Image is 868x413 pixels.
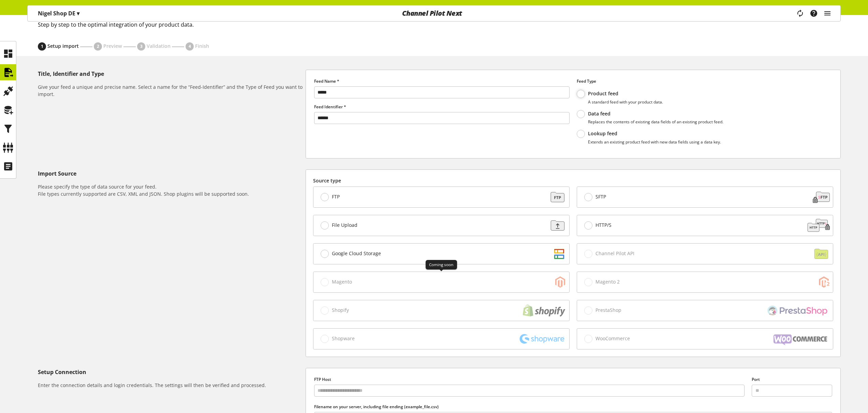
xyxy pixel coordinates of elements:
[47,43,79,49] span: Setup import
[588,130,721,137] p: Lookup feed
[38,20,841,29] h2: Step by step to the optimal integration of your product data.
[588,139,721,144] p: Extends an existing product feed with new data fields using a data key.
[38,83,303,98] h6: Give your feed a unique and precise name. Select a name for the “Feed-Identifier” and the Type of...
[752,376,760,382] span: Port
[189,43,191,50] span: 4
[332,222,357,228] span: File Upload
[595,194,606,200] span: SFTP
[544,219,568,232] img: f3ac9b204b95d45582cf21fad1a323cf.svg
[314,376,331,382] span: FTP Host
[332,250,381,257] span: Google Cloud Storage
[38,368,303,376] h5: Setup Connection
[314,104,346,110] span: Feed Identifier *
[595,222,612,228] span: HTTP/S
[140,43,143,50] span: 3
[77,10,79,17] span: ▾
[38,9,79,17] p: Nigel Shop DE
[332,194,340,200] span: FTP
[544,190,568,204] img: 88a670171dbbdb973a11352c4ab52784.svg
[38,183,303,197] h6: Please specify the type of data source for your feed. File types currently supported are CSV, XML...
[147,43,171,49] span: Validation
[38,70,303,78] h5: Title, Identifier and Type
[41,43,43,50] span: 1
[38,382,303,389] h6: Enter the connection details and login credentials. The settings will then be verified and proces...
[103,43,122,49] span: Preview
[577,78,832,84] label: Feed Type
[588,91,663,97] p: Product feed
[544,247,568,261] img: d2dddd6c468e6a0b8c3bb85ba935e383.svg
[314,78,339,84] span: Feed Name *
[314,404,439,410] span: Filename on your server, including file ending (example_file.csv)
[588,119,723,124] p: Replaces the contents of existing data fields of an existing product feed.
[27,5,841,22] nav: main navigation
[806,219,832,232] img: cbdcb026b331cf72755dc691680ce42b.svg
[195,43,209,49] span: Finish
[313,177,833,184] label: Source type
[426,260,457,270] div: Coming soon
[38,169,303,178] h5: Import Source
[97,43,99,50] span: 2
[588,99,663,105] p: A standard feed with your product data.
[588,111,723,117] p: Data feed
[808,190,832,204] img: 1a078d78c93edf123c3bc3fa7bc6d87d.svg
